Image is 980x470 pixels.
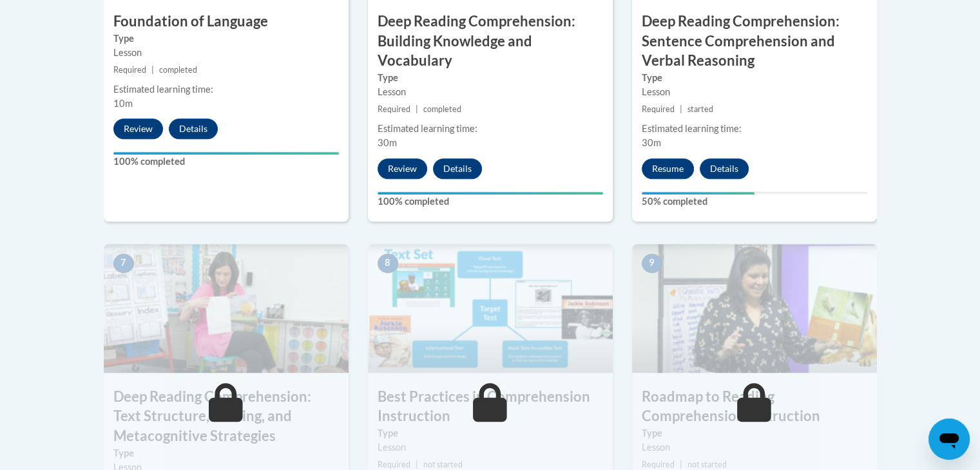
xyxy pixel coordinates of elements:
span: Required [378,460,410,469]
div: Lesson [378,440,603,455]
button: Details [700,158,749,179]
h3: Deep Reading Comprehension: Building Knowledge and Vocabulary [368,12,613,71]
label: Type [378,71,603,85]
h3: Roadmap to Reading Comprehension Instruction [632,387,877,427]
button: Review [113,118,163,139]
h3: Deep Reading Comprehension: Text Structure, Writing, and Metacognitive Strategies [104,387,349,446]
label: Type [642,426,867,440]
label: Type [113,32,339,46]
span: 7 [113,254,134,273]
div: Lesson [113,46,339,60]
div: Lesson [378,85,603,99]
label: 100% completed [378,194,603,209]
span: started [687,104,713,114]
span: | [416,460,418,469]
span: Required [378,104,410,114]
span: Required [642,104,675,114]
label: Type [642,71,867,85]
button: Details [433,158,482,179]
button: Resume [642,158,694,179]
span: completed [423,104,461,114]
button: Review [378,158,427,179]
span: Required [113,65,146,75]
span: not started [687,460,727,469]
img: Course Image [632,244,877,373]
iframe: Button to launch messaging window [928,418,970,460]
div: Your progress [378,192,603,194]
img: Course Image [104,244,349,373]
span: 30m [378,137,397,148]
span: 8 [378,254,398,273]
span: | [151,65,154,75]
h3: Best Practices in Comprehension Instruction [368,387,613,427]
button: Details [169,118,218,139]
span: Required [642,460,675,469]
span: completed [159,65,197,75]
label: Type [378,426,603,440]
div: Your progress [642,192,754,194]
label: 100% completed [113,155,339,169]
span: | [680,460,682,469]
span: not started [423,460,463,469]
span: 30m [642,137,661,148]
img: Course Image [368,244,613,373]
span: 9 [642,254,662,273]
span: | [416,104,418,114]
label: 50% completed [642,194,867,209]
div: Lesson [642,440,867,455]
label: Type [113,446,339,460]
div: Your progress [113,152,339,155]
div: Estimated learning time: [113,82,339,97]
h3: Foundation of Language [104,12,349,32]
div: Lesson [642,85,867,99]
h3: Deep Reading Comprehension: Sentence Comprehension and Verbal Reasoning [632,12,877,71]
div: Estimated learning time: [642,122,867,136]
div: Estimated learning time: [378,122,603,136]
span: 10m [113,98,133,109]
span: | [680,104,682,114]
